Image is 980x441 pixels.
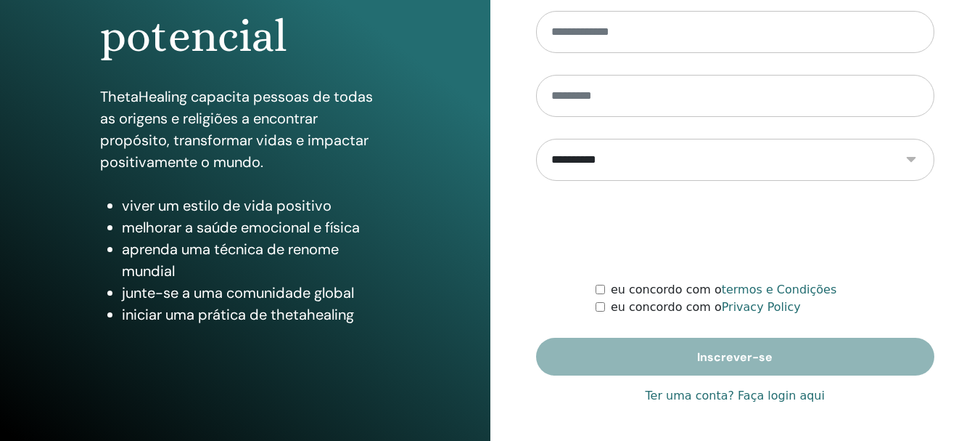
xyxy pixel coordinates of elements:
[122,282,390,304] li: junte-se a uma comunidade global
[625,203,845,259] iframe: reCAPTCHA
[122,304,390,325] li: iniciar uma prática de thetahealing
[611,281,836,299] label: eu concordo com o
[722,283,837,296] a: termos e Condições
[100,86,390,173] p: ThetaHealing capacita pessoas de todas as origens e religiões a encontrar propósito, transformar ...
[122,217,390,238] li: melhorar a saúde emocional e física
[122,195,390,217] li: viver um estilo de vida positivo
[722,300,801,314] a: Privacy Policy
[122,238,390,282] li: aprenda uma técnica de renome mundial
[611,299,801,316] label: eu concordo com o
[646,387,825,405] a: Ter uma conta? Faça login aqui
